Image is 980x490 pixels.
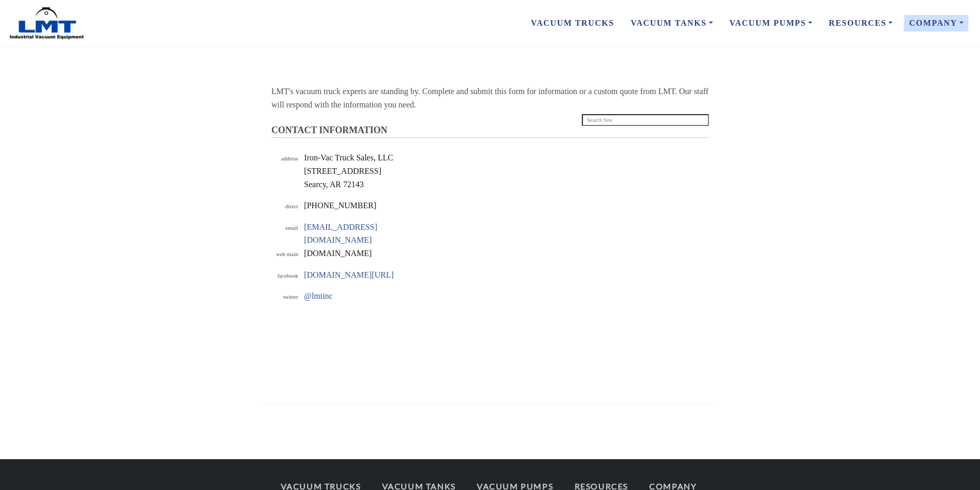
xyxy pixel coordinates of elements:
[304,249,372,258] span: [DOMAIN_NAME]
[8,7,85,40] img: LMT
[272,85,709,111] div: LMT's vacuum truck experts are standing by. Complete and submit this form for information or a cu...
[276,251,298,257] span: web main
[281,155,298,161] span: address
[277,273,298,279] span: facebook
[286,225,298,231] span: email
[285,203,298,209] span: direct
[304,153,393,188] span: Iron-Vac Truck Sales, LLC [STREET_ADDRESS] Searcy, AR 72143
[304,270,394,279] a: [DOMAIN_NAME][URL]
[622,12,721,34] a: Vacuum Tanks
[821,12,901,34] a: Resources
[283,294,298,300] span: twitter
[721,12,821,34] a: Vacuum Pumps
[304,292,333,300] a: @lmtinc
[304,201,376,210] span: [PHONE_NUMBER]
[523,12,622,34] a: Vacuum Trucks
[582,114,709,126] input: Search Site
[272,125,388,135] span: CONTACT INFORMATION
[901,12,972,34] a: Company
[304,223,377,245] a: [EMAIL_ADDRESS][DOMAIN_NAME]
